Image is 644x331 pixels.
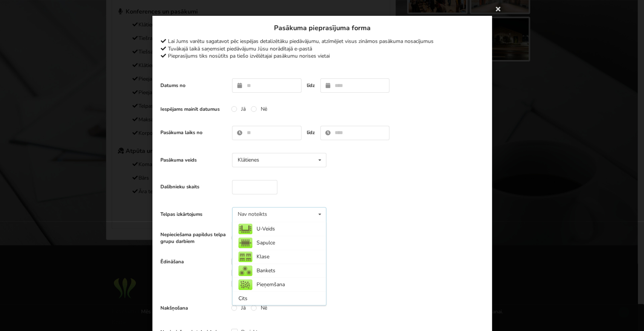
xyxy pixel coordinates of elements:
div: Bankets [232,264,326,278]
div: Klātienes [238,157,259,163]
label: Datums no [160,82,226,89]
h3: Pasākuma pieprasījuma forma [160,24,484,32]
label: Telpas izkārtojums [160,211,226,218]
label: Pasākuma veids [160,157,226,163]
label: Ēdināšana [160,258,226,265]
img: table_icon_6.png [238,252,252,262]
div: Lai Jums varētu sagatavot pēc iespējas detalizētāku piedāvājumu, atzīmējiet visus zināmos pasākum... [160,38,484,45]
div: Klase [232,250,326,264]
label: Vakariņas [231,281,264,287]
label: Iespējams mainīt datumus [160,106,226,113]
label: Pasākuma laiks no [160,129,226,136]
div: Tuvākajā laikā saņemsiet piedāvājumu Jūsu norādītajā e-pastā [160,45,484,53]
div: U-Veids [232,222,326,236]
label: Nē [251,106,267,112]
label: Nepieciešama papildus telpa grupu darbiem [160,231,226,245]
label: Pusdienas [231,270,265,276]
div: Sapulce [232,236,326,250]
img: table_icon_1.png [238,224,252,234]
div: Nav noteikts [238,212,267,217]
label: Jā [231,106,246,112]
label: Nakšņošana [160,305,226,311]
label: līdz [306,129,314,136]
label: līdz [306,82,314,89]
img: table_icon_2.png [238,238,252,248]
label: Kafijas pauzes [231,258,274,265]
div: Pieņemšana [232,278,326,291]
label: Dalībnieku skaits [160,183,226,190]
label: Jā [231,235,246,241]
label: Jā [231,305,246,311]
div: Pieprasījums tiks nosūtīts pa tiešo izvēlētajai pasākumu norises vietai [160,52,484,60]
img: table_icon_3.png [238,279,252,290]
img: table_icon_4.png [238,265,252,276]
div: Cits [232,291,326,305]
label: Nē [251,305,267,311]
